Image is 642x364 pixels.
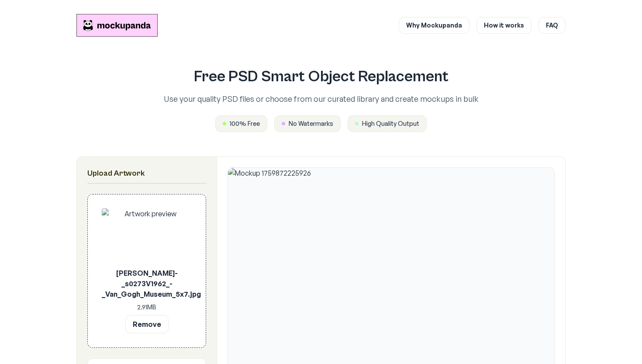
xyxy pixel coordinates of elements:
span: No Watermarks [289,119,333,128]
button: Remove [125,315,169,333]
img: Mockupanda [76,14,158,37]
img: Artwork preview [102,208,192,264]
p: 2.91 MB [102,303,192,312]
h2: Upload Artwork [87,167,206,180]
p: [PERSON_NAME]-_s0273V1962_-_Van_Gogh_Museum_5x7.jpg [102,268,192,299]
h1: Free PSD Smart Object Replacement [125,68,517,86]
span: High Quality Output [362,119,419,128]
a: Mockupanda home [76,14,158,37]
p: Use your quality PSD files or choose from our curated library and create mockups in bulk [125,93,517,105]
a: Why Mockupanda [399,17,469,34]
a: How it works [476,17,532,34]
a: FAQ [538,17,566,34]
span: 100% Free [230,119,260,128]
